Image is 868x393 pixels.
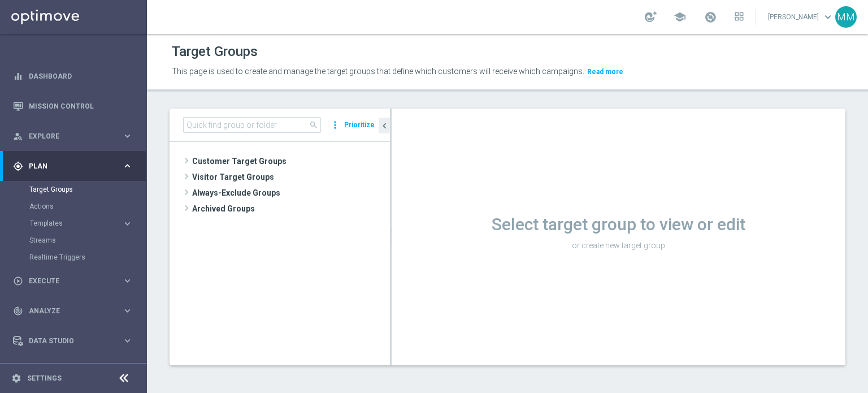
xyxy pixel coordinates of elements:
span: search [309,120,318,129]
span: keyboard_arrow_down [822,11,834,23]
button: play_circle_outline Execute keyboard_arrow_right [12,277,133,286]
i: more_vert [329,117,341,133]
button: Templates keyboard_arrow_right [29,219,133,228]
div: Mission Control [13,91,133,121]
h1: Select target group to view or edit [392,214,845,235]
div: Dashboard [13,61,133,91]
button: Read more [586,66,624,78]
div: Analyze [13,306,122,316]
i: person_search [13,131,23,141]
a: Realtime Triggers [29,253,118,262]
span: Visitor Target Groups [192,169,390,185]
div: Templates [30,220,122,227]
a: Optibot [29,356,118,386]
button: Mission Control [12,102,133,111]
span: Execute [29,278,122,284]
button: chevron_left [379,118,390,133]
p: or create new target group [392,240,845,251]
span: Templates [30,220,111,227]
div: Data Studio [13,336,122,346]
span: Analyze [29,308,122,314]
a: Target Groups [29,185,118,194]
button: track_changes Analyze keyboard_arrow_right [12,306,133,316]
h1: Target Groups [172,44,258,60]
span: Archived Groups [192,201,390,217]
button: person_search Explore keyboard_arrow_right [12,132,133,141]
i: keyboard_arrow_right [122,131,133,141]
button: Data Studio keyboard_arrow_right [12,336,133,346]
i: play_circle_outline [13,276,23,286]
div: Explore [13,131,122,141]
a: [PERSON_NAME]keyboard_arrow_down [767,8,835,25]
i: chevron_left [379,120,390,131]
a: Settings [27,375,62,382]
button: equalizer Dashboard [12,72,133,81]
span: Data Studio [29,338,122,344]
div: Streams [29,232,146,249]
i: track_changes [13,306,23,316]
i: keyboard_arrow_right [122,218,133,229]
div: Actions [29,198,146,215]
input: Quick find group or folder [183,117,321,133]
div: MM [835,6,857,28]
i: settings [11,373,21,383]
i: gps_fixed [13,161,23,171]
a: Streams [29,236,118,245]
a: Mission Control [29,91,133,121]
a: Actions [29,202,118,211]
div: Plan [13,161,122,171]
i: keyboard_arrow_right [122,161,133,171]
div: Target Groups [29,181,146,198]
div: Optibot [13,356,133,386]
span: Plan [29,163,122,170]
i: keyboard_arrow_right [122,275,133,286]
i: keyboard_arrow_right [122,305,133,316]
span: Customer Target Groups [192,153,390,169]
button: Prioritize [342,118,376,133]
i: keyboard_arrow_right [122,335,133,346]
span: school [674,11,686,23]
span: Always-Exclude Groups [192,185,390,201]
div: Realtime Triggers [29,249,146,266]
button: gps_fixed Plan keyboard_arrow_right [12,162,133,171]
i: equalizer [13,71,23,81]
div: Execute [13,276,122,286]
div: Templates [29,215,146,232]
a: Dashboard [29,61,133,91]
span: Explore [29,133,122,140]
span: This page is used to create and manage the target groups that define which customers will receive... [172,67,584,76]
